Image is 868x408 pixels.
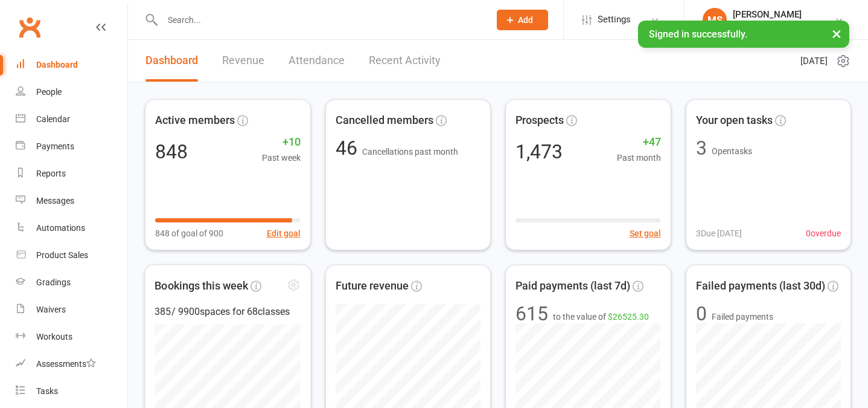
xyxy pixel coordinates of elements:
[598,6,631,33] span: Settings
[14,12,45,42] a: Clubworx
[806,227,841,240] span: 0 overdue
[36,250,88,260] div: Product Sales
[155,304,301,320] div: 385 / 9900 spaces for 68 classes
[16,296,127,323] a: Waivers
[16,133,127,160] a: Payments
[696,304,707,323] div: 0
[36,169,66,178] div: Reports
[16,351,127,378] a: Assessments
[518,15,533,25] span: Add
[608,312,649,322] span: $26525.30
[267,227,301,240] button: Edit goal
[617,151,661,164] span: Past month
[696,277,825,295] span: Failed payments (last 30d)
[16,323,127,351] a: Workouts
[222,40,264,82] a: Revenue
[16,242,127,269] a: Product Sales
[36,359,96,369] div: Assessments
[696,112,773,129] span: Your open tasks
[712,310,773,323] span: Failed payments
[16,269,127,296] a: Gradings
[515,112,564,129] span: Prospects
[36,87,62,97] div: People
[36,386,58,396] div: Tasks
[733,9,834,20] div: [PERSON_NAME]
[289,40,345,82] a: Attendance
[36,60,78,70] div: Dashboard
[733,20,834,31] div: Bujutsu Martial Arts Centre
[36,196,74,206] div: Messages
[155,112,235,129] span: Active members
[36,332,72,342] div: Workouts
[800,54,828,68] span: [DATE]
[262,134,301,151] span: +10
[630,227,661,240] button: Set goal
[262,151,301,164] span: Past week
[336,277,409,295] span: Future revenue
[16,51,127,79] a: Dashboard
[696,138,707,158] div: 3
[16,378,127,405] a: Tasks
[336,112,433,129] span: Cancelled members
[336,137,362,160] span: 46
[155,142,188,161] div: 848
[16,187,127,215] a: Messages
[155,277,248,294] span: Bookings this week
[16,106,127,133] a: Calendar
[515,142,563,161] div: 1,473
[36,223,85,233] div: Automations
[16,215,127,242] a: Automations
[712,146,752,156] span: Open tasks
[826,21,847,47] button: ×
[696,227,742,240] span: 3 Due [DATE]
[155,227,223,240] span: 848 of goal of 900
[362,147,458,157] span: Cancellations past month
[16,160,127,187] a: Reports
[515,277,630,295] span: Paid payments (last 7d)
[159,11,481,28] input: Search...
[36,277,71,287] div: Gradings
[703,8,727,32] div: MS
[36,114,70,124] div: Calendar
[36,141,74,151] div: Payments
[145,40,198,82] a: Dashboard
[553,310,649,323] span: to the value of
[617,134,661,151] span: +47
[369,40,441,82] a: Recent Activity
[515,304,548,323] div: 615
[649,28,747,40] span: Signed in successfully.
[497,10,548,30] button: Add
[16,79,127,106] a: People
[36,305,66,314] div: Waivers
